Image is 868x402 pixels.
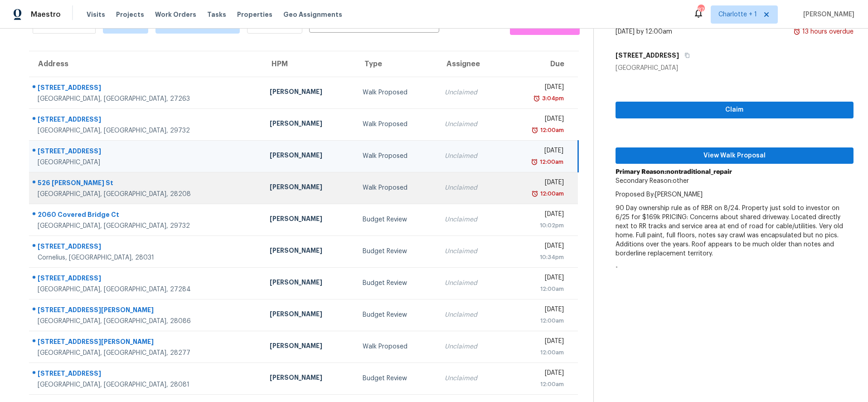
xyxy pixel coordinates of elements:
[363,247,430,256] div: Budget Review
[616,190,854,199] p: Proposed By: [PERSON_NAME]
[616,169,732,175] b: Primary Reason: nontraditional_repair
[270,341,348,353] div: [PERSON_NAME]
[509,305,564,316] div: [DATE]
[509,221,564,230] div: 10:02pm
[616,64,854,73] div: [GEOGRAPHIC_DATA]
[38,242,255,253] div: [STREET_ADDRESS]
[509,146,563,157] div: [DATE]
[509,178,564,189] div: [DATE]
[509,368,564,380] div: [DATE]
[623,104,847,116] span: Claim
[509,241,564,253] div: [DATE]
[616,51,679,60] h5: [STREET_ADDRESS]
[616,102,854,118] button: Claim
[509,114,564,126] div: [DATE]
[270,278,348,289] div: [PERSON_NAME]
[679,47,691,64] button: Copy Address
[270,119,348,130] div: [PERSON_NAME]
[445,120,495,129] div: Unclaimed
[502,51,578,77] th: Due
[616,204,854,258] p: 90 Day ownership rule as of RBR on 8/24. Property just sold to investor on 6/25 for $169k PRICING...
[531,126,538,135] img: Overdue Alarm Icon
[38,126,255,135] div: [GEOGRAPHIC_DATA], [GEOGRAPHIC_DATA], 29732
[363,342,430,351] div: Walk Proposed
[270,246,348,257] div: [PERSON_NAME]
[509,380,564,389] div: 12:00am
[363,120,430,129] div: Walk Proposed
[363,374,430,383] div: Budget Review
[38,337,255,348] div: [STREET_ADDRESS][PERSON_NAME]
[445,247,495,256] div: Unclaimed
[531,189,538,198] img: Overdue Alarm Icon
[363,152,430,161] div: Walk Proposed
[283,10,342,19] span: Geo Assignments
[509,253,564,262] div: 10:34pm
[538,189,564,198] div: 12:00am
[363,183,430,192] div: Walk Proposed
[38,147,255,158] div: [STREET_ADDRESS]
[270,373,348,384] div: [PERSON_NAME]
[116,10,144,19] span: Projects
[270,182,348,194] div: [PERSON_NAME]
[270,87,348,98] div: [PERSON_NAME]
[800,10,854,19] span: [PERSON_NAME]
[437,51,503,77] th: Assignee
[509,337,564,348] div: [DATE]
[363,88,430,97] div: Walk Proposed
[270,309,348,321] div: [PERSON_NAME]
[38,285,255,294] div: [GEOGRAPHIC_DATA], [GEOGRAPHIC_DATA], 27284
[38,178,255,190] div: 526 [PERSON_NAME] St
[718,10,757,19] span: Charlotte + 1
[445,279,495,288] div: Unclaimed
[445,183,495,192] div: Unclaimed
[531,157,538,167] img: Overdue Alarm Icon
[363,215,430,224] div: Budget Review
[616,263,854,272] p: -
[355,51,437,77] th: Type
[445,310,495,319] div: Unclaimed
[363,310,430,319] div: Budget Review
[538,157,563,167] div: 12:00am
[616,27,672,36] div: [DATE] by 12:00am
[262,51,355,77] th: HPM
[38,369,255,380] div: [STREET_ADDRESS]
[38,83,255,94] div: [STREET_ADDRESS]
[38,380,255,389] div: [GEOGRAPHIC_DATA], [GEOGRAPHIC_DATA], 28081
[38,305,255,317] div: [STREET_ADDRESS][PERSON_NAME]
[31,10,61,19] span: Maestro
[445,342,495,351] div: Unclaimed
[38,190,255,199] div: [GEOGRAPHIC_DATA], [GEOGRAPHIC_DATA], 28208
[38,115,255,126] div: [STREET_ADDRESS]
[509,284,564,294] div: 12:00am
[38,348,255,358] div: [GEOGRAPHIC_DATA], [GEOGRAPHIC_DATA], 28277
[270,214,348,226] div: [PERSON_NAME]
[793,27,800,36] img: Overdue Alarm Icon
[538,126,564,135] div: 12:00am
[509,273,564,284] div: [DATE]
[87,10,105,19] span: Visits
[237,10,272,19] span: Properties
[270,151,348,162] div: [PERSON_NAME]
[445,215,495,224] div: Unclaimed
[38,94,255,103] div: [GEOGRAPHIC_DATA], [GEOGRAPHIC_DATA], 27263
[363,279,430,288] div: Budget Review
[445,152,495,161] div: Unclaimed
[616,147,854,164] button: View Walk Proposal
[445,374,495,383] div: Unclaimed
[800,27,853,36] div: 13 hours overdue
[38,210,255,221] div: 2060 Covered Bridge Ct
[38,221,255,230] div: [GEOGRAPHIC_DATA], [GEOGRAPHIC_DATA], 29732
[509,83,564,94] div: [DATE]
[509,316,564,325] div: 12:00am
[509,210,564,221] div: [DATE]
[207,11,226,18] span: Tasks
[38,317,255,326] div: [GEOGRAPHIC_DATA], [GEOGRAPHIC_DATA], 28086
[540,94,564,103] div: 3:04pm
[29,51,262,77] th: Address
[38,158,255,167] div: [GEOGRAPHIC_DATA]
[533,94,540,103] img: Overdue Alarm Icon
[445,88,495,97] div: Unclaimed
[616,178,689,184] span: Secondary Reason: other
[155,10,196,19] span: Work Orders
[38,253,255,262] div: Cornelius, [GEOGRAPHIC_DATA], 28031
